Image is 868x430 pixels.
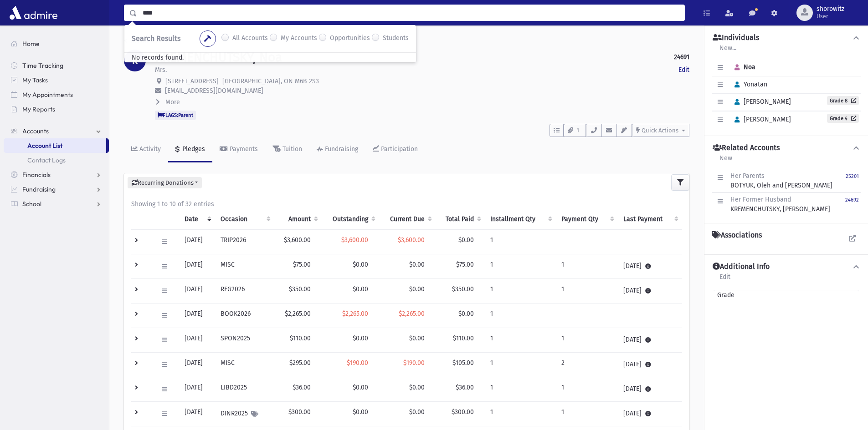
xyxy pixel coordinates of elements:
[180,145,205,153] div: Pledges
[274,209,322,230] th: Amount: activate to sort column ascending
[4,102,109,116] a: My Reports
[4,58,109,73] a: Time Tracking
[409,384,425,391] span: $0.00
[179,402,215,426] td: [DATE]
[618,209,682,230] th: Last Payment: activate to sort column ascending
[274,279,322,304] td: $350.00
[556,377,618,402] td: 1
[485,254,556,279] td: 1
[27,156,66,164] span: Contact Logs
[353,334,368,342] span: $0.00
[215,230,274,254] td: TRIP2026
[485,304,556,328] td: 1
[22,76,48,84] span: My Tasks
[564,124,586,137] button: 1
[179,353,215,377] td: [DATE]
[274,254,322,279] td: $75.00
[179,230,215,254] td: [DATE]
[383,33,409,44] label: Students
[155,97,181,107] button: More
[232,33,268,44] label: All Accounts
[730,81,767,88] span: Yonatan
[124,137,168,162] a: Activity
[4,182,109,197] a: Fundraising
[322,209,379,230] th: Outstanding: activate to sort column ascending
[22,105,55,113] span: My Reports
[155,111,196,120] span: FLAGS:Parent
[632,124,689,137] button: Quick Actions
[618,254,682,279] td: [DATE]
[137,5,684,21] input: Search
[730,98,791,106] span: [PERSON_NAME]
[642,127,678,134] span: Quick Actions
[409,261,425,268] span: $0.00
[456,261,474,268] span: $75.00
[403,359,425,367] span: $190.00
[165,87,263,95] span: [EMAIL_ADDRESS][DOMAIN_NAME]
[155,65,167,75] p: Mrs.
[124,46,191,69] span: No records found.
[274,377,322,402] td: $36.00
[556,353,618,377] td: 2
[436,209,485,230] th: Total Paid: activate to sort column ascending
[4,138,106,153] a: Account List
[714,290,734,300] span: Grade
[165,77,219,85] span: [STREET_ADDRESS]
[712,143,861,153] button: Related Accounts
[274,230,322,254] td: $3,600.00
[309,137,365,162] a: Fundraising
[22,91,73,99] span: My Appointments
[399,310,425,318] span: $2,265.00
[215,304,274,328] td: BOOK2026
[485,230,556,254] td: 1
[179,209,215,230] th: Date: activate to sort column ascending
[274,328,322,353] td: $110.00
[179,328,215,353] td: [DATE]
[4,73,109,87] a: My Tasks
[179,377,215,402] td: [DATE]
[4,153,109,167] a: Contact Logs
[556,402,618,426] td: 1
[215,377,274,402] td: LIBD2025
[678,65,689,75] a: Edit
[365,137,425,162] a: Participation
[452,359,474,367] span: $105.00
[215,254,274,279] td: MISC
[485,377,556,402] td: 1
[712,262,861,272] button: Additional Info
[618,328,682,353] td: [DATE]
[458,236,474,244] span: $0.00
[452,408,474,416] span: $300.00
[124,50,146,71] div: K
[719,272,731,288] a: Edit
[165,98,180,106] span: More
[409,285,425,293] span: $0.00
[379,145,418,153] div: Participation
[131,199,682,209] div: Showing 1 to 10 of 32 entries
[556,279,618,304] td: 1
[7,4,60,22] img: AdmirePro
[719,43,737,59] a: New...
[179,279,215,304] td: [DATE]
[22,171,51,179] span: Financials
[618,402,682,426] td: [DATE]
[827,114,859,123] a: Grade 4
[817,13,844,20] span: User
[179,304,215,328] td: [DATE]
[453,334,474,342] span: $110.00
[330,33,370,44] label: Opportunities
[179,254,215,279] td: [DATE]
[353,384,368,391] span: $0.00
[485,209,556,230] th: Installment Qty: activate to sort column ascending
[712,33,861,43] button: Individuals
[222,77,319,85] span: [GEOGRAPHIC_DATA], ON M6B 2S3
[674,52,689,62] strong: 24691
[212,137,265,162] a: Payments
[485,353,556,377] td: 1
[138,145,161,153] div: Activity
[458,310,474,318] span: $0.00
[22,200,41,208] span: School
[22,61,63,70] span: Time Tracking
[274,304,322,328] td: $2,265.00
[274,402,322,426] td: $300.00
